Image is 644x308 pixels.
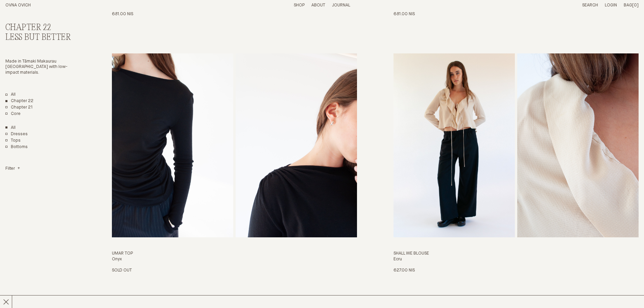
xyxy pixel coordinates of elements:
p: Sold Out [112,268,132,274]
h3: Less But Better [5,33,80,43]
a: Shall We Blouse [393,53,639,273]
img: Shall We Blouse [393,53,515,237]
a: Home [5,3,31,7]
a: Bottoms [5,144,28,150]
a: Umar Top [112,53,357,273]
h3: Shall We Blouse [393,251,639,257]
a: Shop [294,3,305,7]
p: 627.00 NIS [393,268,415,274]
a: Dresses [5,132,28,137]
p: 681.00 NIS [112,11,133,17]
h2: Chapter 22 [5,23,80,33]
a: Tops [5,138,21,144]
p: 681.00 NIS [393,11,415,17]
a: Core [5,111,21,117]
h3: Umar Top [112,251,357,257]
span: [0] [632,3,639,7]
p: Made in Tāmaki Makaurau [GEOGRAPHIC_DATA] with low-impact materials. [5,59,80,76]
a: All [5,92,16,98]
summary: Filter [5,166,20,172]
a: Journal [332,3,350,7]
a: Chapter 21 [5,105,33,111]
h4: Onyx [112,257,357,262]
h4: Ecru [393,257,639,262]
span: Bag [624,3,632,7]
a: Login [605,3,617,7]
img: Umar Top [112,53,233,237]
a: Show All [5,125,16,131]
a: Chapter 22 [5,98,33,104]
summary: About [311,3,325,8]
a: Search [582,3,598,7]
